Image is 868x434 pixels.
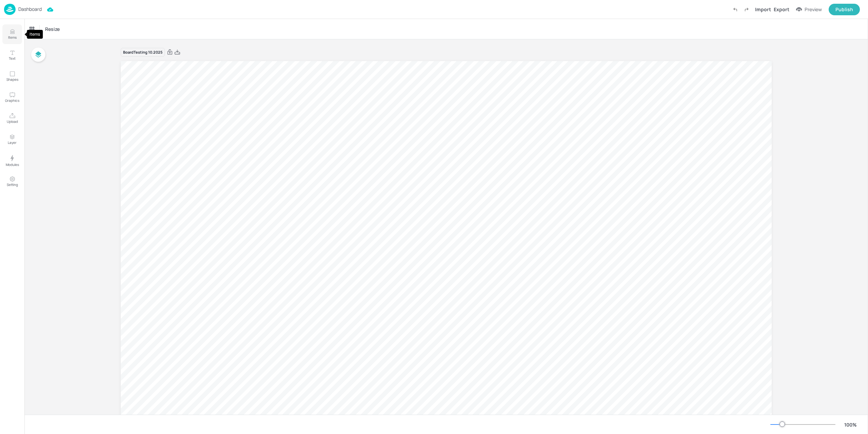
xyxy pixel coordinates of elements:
[755,6,771,13] div: Import
[774,6,789,13] div: Export
[805,6,822,13] div: Preview
[729,4,741,15] label: Undo (Ctrl + Z)
[835,6,853,13] div: Publish
[741,4,752,15] label: Redo (Ctrl + Y)
[829,4,860,15] button: Publish
[27,30,43,39] div: Items
[18,7,42,12] p: Dashboard
[4,4,16,15] img: logo-86c26b7e.jpg
[44,25,61,33] span: Resize
[121,48,165,57] div: Board Testing 10.2025
[842,421,859,428] div: 100 %
[792,4,826,15] button: Preview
